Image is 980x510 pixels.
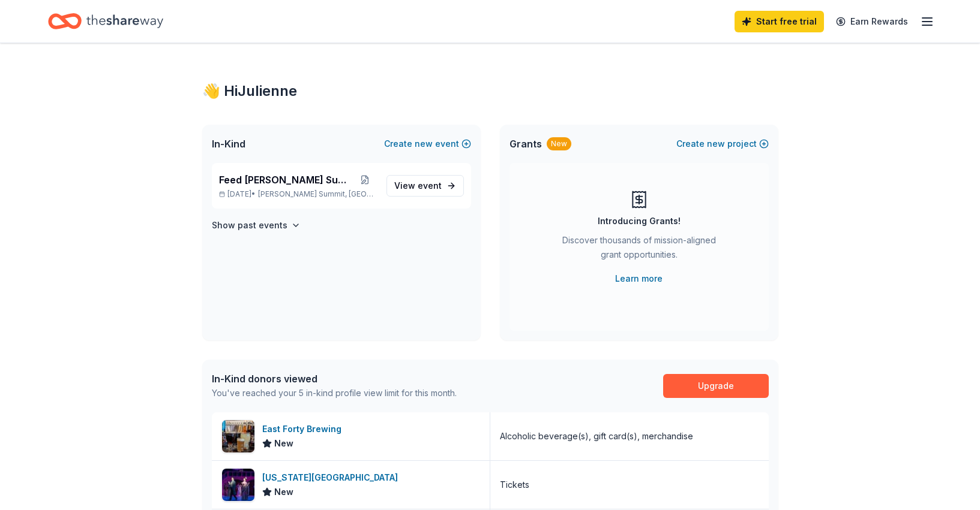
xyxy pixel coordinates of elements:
[262,470,403,485] div: [US_STATE][GEOGRAPHIC_DATA]
[222,420,254,452] img: Image for East Forty Brewing
[735,11,824,32] a: Start free trial
[212,218,301,233] button: Show past events
[202,82,778,101] div: 👋 Hi Julienne
[219,189,377,199] p: [DATE] •
[386,175,464,197] a: View event
[829,11,915,32] a: Earn Rewards
[615,271,663,286] a: Learn more
[510,137,542,151] span: Grants
[707,137,725,151] span: new
[212,386,457,400] div: You've reached your 5 in-kind profile view limit for this month.
[212,218,287,233] h4: Show past events
[500,478,529,492] div: Tickets
[258,189,377,199] span: [PERSON_NAME] Summit, [GEOGRAPHIC_DATA]
[222,469,254,501] img: Image for Kansas City Repertory Theatre
[418,180,442,191] span: event
[212,137,245,151] span: In-Kind
[598,214,681,228] div: Introducing Grants!
[547,137,571,150] div: New
[384,137,471,151] button: Createnewevent
[212,372,457,386] div: In-Kind donors viewed
[48,7,163,35] a: Home
[394,179,442,193] span: View
[274,436,293,451] span: New
[500,429,693,443] div: Alcoholic beverage(s), gift card(s), merchandise
[219,173,354,187] span: Feed [PERSON_NAME] Summit
[676,137,769,151] button: Createnewproject
[558,233,721,267] div: Discover thousands of mission-aligned grant opportunities.
[415,137,433,151] span: new
[262,422,346,436] div: East Forty Brewing
[274,485,293,499] span: New
[663,374,769,398] a: Upgrade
